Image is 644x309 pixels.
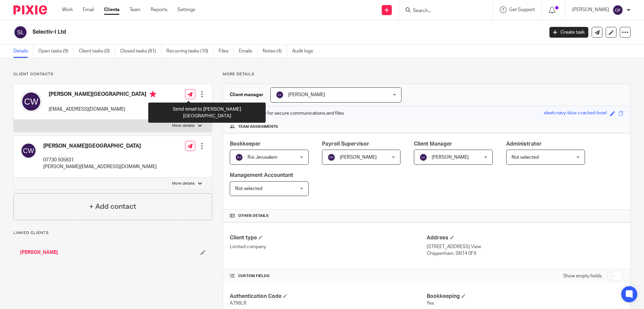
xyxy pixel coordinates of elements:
[228,110,344,117] p: Master code for secure communications and files
[38,45,74,58] a: Open tasks (9)
[166,45,214,58] a: Recurring tasks (10)
[230,243,427,250] p: Limited company
[412,8,473,14] input: Search
[150,91,156,98] i: Primary
[104,6,119,13] a: Clients
[292,45,318,58] a: Audit logs
[230,234,427,241] h4: Client type
[427,243,624,250] p: [STREET_ADDRESS] View
[89,201,136,212] h4: + Add contact
[414,141,452,147] span: Client Manager
[235,186,262,191] span: Not selected
[432,155,469,160] span: [PERSON_NAME]
[572,6,609,13] p: [PERSON_NAME]
[248,155,277,160] span: Roi Jerusalem
[177,6,195,13] a: Settings
[239,45,258,58] a: Emails
[612,5,623,15] img: svg%3E
[230,273,427,279] h4: CUSTOM FIELDS
[276,91,284,99] img: svg%3E
[79,45,115,58] a: Client tasks (0)
[512,155,539,160] span: Not selected
[33,29,438,36] h2: Selectiv-I Ltd
[13,72,212,77] p: Client contacts
[235,153,243,161] img: svg%3E
[230,141,261,147] span: Bookkeeper
[151,6,167,13] a: Reports
[419,153,427,161] img: svg%3E
[120,45,161,58] a: Closed tasks (81)
[13,5,47,14] img: Pixie
[129,6,141,13] a: Team
[563,273,602,279] label: Show empty fields
[219,45,234,58] a: Files
[427,293,624,300] h4: Bookkeeping
[288,92,325,97] span: [PERSON_NAME]
[172,181,195,186] p: More details
[230,301,247,306] span: A796LR
[263,45,287,58] a: Notes (4)
[20,91,42,112] img: svg%3E
[20,143,37,159] img: svg%3E
[49,91,156,99] h4: [PERSON_NAME][GEOGRAPHIC_DATA]
[20,249,58,256] a: [PERSON_NAME]
[427,301,434,306] span: Yes
[223,72,631,77] p: More details
[544,110,607,117] div: sleek-navy-blue-cracked-bowl
[238,124,278,129] span: Team assignments
[427,234,624,241] h4: Address
[13,25,28,39] img: svg%3E
[49,106,156,113] p: [EMAIL_ADDRESS][DOMAIN_NAME]
[43,143,157,150] h4: [PERSON_NAME][GEOGRAPHIC_DATA]
[549,27,588,38] a: Create task
[506,141,542,147] span: Administrator
[238,213,269,219] span: Other details
[13,230,212,236] p: Linked clients
[509,7,535,12] span: Get Support
[62,6,73,13] a: Work
[340,155,377,160] span: [PERSON_NAME]
[172,123,195,128] p: More details
[322,141,369,147] span: Payroll Supervisor
[13,45,33,58] a: Details
[83,6,94,13] a: Email
[230,172,293,178] span: Management Accountant
[43,157,157,163] p: 07730 505831
[43,163,157,170] p: [PERSON_NAME][EMAIL_ADDRESS][DOMAIN_NAME]
[230,293,427,300] h4: Authentication Code
[230,91,264,98] h3: Client manager
[327,153,335,161] img: svg%3E
[427,250,624,257] p: Chippenham, SN14 0FX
